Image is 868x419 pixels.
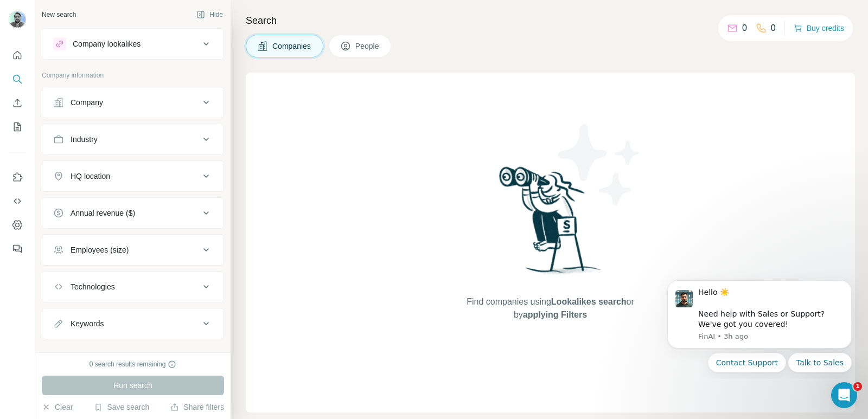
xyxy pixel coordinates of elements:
[9,46,26,65] button: Quick start
[71,134,98,145] div: Industry
[71,208,135,218] div: Annual revenue ($)
[42,402,73,412] button: Clear
[42,200,224,226] button: Annual revenue ($)
[42,163,224,189] button: HQ location
[651,270,868,379] iframe: Intercom notifications message
[71,244,129,255] div: Employees (size)
[9,93,26,113] button: Enrich CSV
[523,310,587,319] span: applying Filters
[494,164,607,285] img: Surfe Illustration - Woman searching with binoculars
[71,171,110,182] div: HQ location
[9,239,26,259] button: Feedback
[94,402,149,412] button: Save search
[355,41,380,51] span: People
[170,402,224,412] button: Share filters
[246,13,855,28] h4: Search
[90,359,177,369] div: 0 search results remaining
[831,382,857,408] iframe: Intercom live chat
[42,31,224,57] button: Company lookalikes
[42,10,76,20] div: New search
[9,167,26,187] button: Use Surfe on LinkedIn
[551,297,627,306] span: Lookalikes search
[189,7,231,23] button: Hide
[42,237,224,263] button: Employees (size)
[42,126,224,152] button: Industry
[853,382,862,391] span: 1
[71,97,103,108] div: Company
[272,41,312,51] span: Companies
[71,281,115,292] div: Technologies
[463,295,637,321] span: Find companies using or by
[742,22,747,35] p: 0
[9,117,26,137] button: My lists
[551,116,648,214] img: Surfe Illustration - Stars
[42,311,224,337] button: Keywords
[771,22,776,35] p: 0
[9,11,26,28] img: Avatar
[794,21,844,36] button: Buy credits
[9,191,26,211] button: Use Surfe API
[42,274,224,300] button: Technologies
[9,215,26,235] button: Dashboard
[73,38,141,49] div: Company lookalikes
[71,318,104,329] div: Keywords
[9,69,26,89] button: Search
[42,70,224,80] p: Company information
[42,89,224,115] button: Company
